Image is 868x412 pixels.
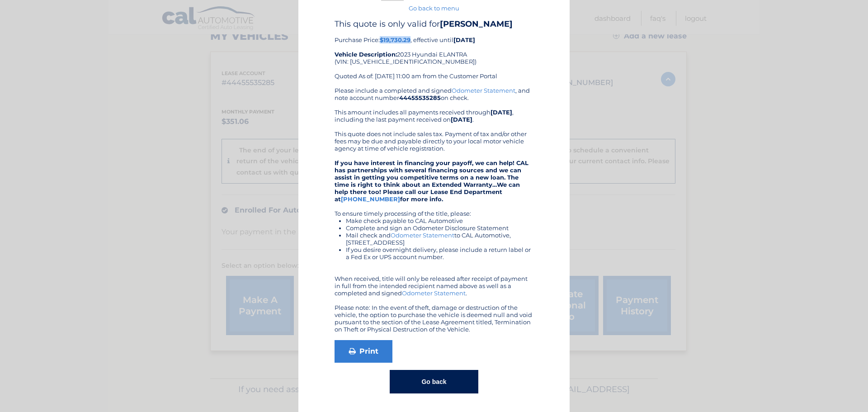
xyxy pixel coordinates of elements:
a: Go back to menu [409,5,459,12]
a: Odometer Statement [402,289,466,297]
li: Make check payable to CAL Automotive [346,217,533,224]
button: Go back [390,370,478,393]
strong: If you have interest in financing your payoff, we can help! CAL has partnerships with several fin... [335,159,528,203]
div: Please include a completed and signed , and note account number on check. This amount includes al... [335,87,533,333]
b: 44455535285 [399,94,441,101]
b: [DATE] [453,36,475,43]
b: [DATE] [451,116,472,123]
a: [PHONE_NUMBER] [341,195,400,203]
li: Mail check and to CAL Automotive, [STREET_ADDRESS] [346,232,533,246]
a: Odometer Statement [452,87,515,94]
strong: Vehicle Description: [335,51,397,58]
div: Purchase Price: , effective until 2023 Hyundai ELANTRA (VIN: [US_VEHICLE_IDENTIFICATION_NUMBER]) ... [335,19,533,87]
h4: This quote is only valid for [335,19,533,29]
li: If you desire overnight delivery, please include a return label or a Fed Ex or UPS account number. [346,246,533,260]
a: Print [335,340,392,363]
b: [DATE] [491,109,512,116]
li: Complete and sign an Odometer Disclosure Statement [346,224,533,232]
a: Odometer Statement [391,232,454,239]
b: [PERSON_NAME] [440,19,513,29]
b: $19,730.29 [380,36,410,43]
